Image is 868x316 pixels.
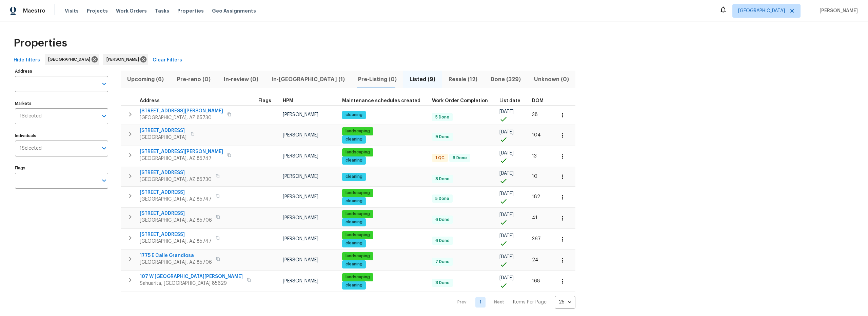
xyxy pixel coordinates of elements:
[11,54,43,67] button: Hide filters
[140,231,212,238] span: [STREET_ADDRESS]
[283,216,318,220] span: [PERSON_NAME]
[343,240,365,246] span: cleaning
[532,112,538,117] span: 38
[221,75,261,84] span: In-review (0)
[283,112,318,117] span: [PERSON_NAME]
[342,98,420,103] span: Maintenance schedules created
[140,155,223,162] span: [GEOGRAPHIC_DATA], AZ 85747
[532,133,541,137] span: 104
[269,75,347,84] span: In-[GEOGRAPHIC_DATA] (1)
[343,282,365,288] span: cleaning
[283,258,318,262] span: [PERSON_NAME]
[283,133,318,137] span: [PERSON_NAME]
[499,191,514,196] span: [DATE]
[155,8,169,13] span: Tasks
[433,217,452,223] span: 6 Done
[140,176,212,183] span: [GEOGRAPHIC_DATA], AZ 85730
[433,114,452,120] span: 5 Done
[153,56,182,64] span: Clear Filters
[116,7,147,14] span: Work Orders
[446,75,480,84] span: Resale (12)
[65,7,79,14] span: Visits
[433,259,452,265] span: 7 Done
[15,69,108,73] label: Address
[343,274,373,280] span: landscaping
[140,98,160,103] span: Address
[103,54,148,65] div: [PERSON_NAME]
[283,98,293,103] span: HPM
[532,98,544,103] span: DOM
[140,148,223,155] span: [STREET_ADDRESS][PERSON_NAME]
[738,7,785,14] span: [GEOGRAPHIC_DATA]
[433,155,447,161] span: 1 QC
[532,237,541,241] span: 367
[433,238,452,244] span: 6 Done
[532,194,540,199] span: 182
[531,75,571,84] span: Unknown (0)
[23,7,45,14] span: Maestro
[15,134,108,138] label: Individuals
[817,7,858,14] span: [PERSON_NAME]
[343,253,373,259] span: landscaping
[355,75,399,84] span: Pre-Listing (0)
[407,75,438,84] span: Listed (9)
[140,114,223,121] span: [GEOGRAPHIC_DATA], AZ 85730
[433,280,452,286] span: 8 Done
[532,279,540,283] span: 168
[488,75,523,84] span: Done (329)
[343,157,365,163] span: cleaning
[343,174,365,180] span: cleaning
[343,219,365,225] span: cleaning
[450,155,470,161] span: 6 Done
[258,98,271,103] span: Flags
[140,252,212,259] span: 1775 E Calle Grandiosa
[20,146,42,151] span: 1 Selected
[433,176,452,182] span: 8 Done
[532,154,537,159] span: 13
[99,79,109,89] button: Open
[343,232,373,238] span: landscaping
[140,259,212,266] span: [GEOGRAPHIC_DATA], AZ 85706
[499,130,514,134] span: [DATE]
[433,134,452,140] span: 9 Done
[499,109,514,114] span: [DATE]
[343,112,365,118] span: cleaning
[140,169,212,176] span: [STREET_ADDRESS]
[343,190,373,196] span: landscaping
[555,293,575,311] div: 25
[140,280,243,287] span: Sahuarita, [GEOGRAPHIC_DATA] 85629
[343,198,365,204] span: cleaning
[15,166,108,170] label: Flags
[343,149,373,155] span: landscaping
[499,234,514,238] span: [DATE]
[140,127,186,134] span: [STREET_ADDRESS]
[140,217,212,224] span: [GEOGRAPHIC_DATA], AZ 85706
[150,54,185,67] button: Clear Filters
[140,134,186,141] span: [GEOGRAPHIC_DATA]
[175,75,213,84] span: Pre-reno (0)
[432,98,488,103] span: Work Order Completion
[532,258,538,262] span: 24
[283,237,318,241] span: [PERSON_NAME]
[433,196,452,202] span: 5 Done
[140,210,212,217] span: [STREET_ADDRESS]
[45,54,99,65] div: [GEOGRAPHIC_DATA]
[99,111,109,121] button: Open
[283,279,318,283] span: [PERSON_NAME]
[451,296,575,309] nav: Pagination Navigation
[532,216,537,220] span: 41
[343,211,373,217] span: landscaping
[140,238,212,245] span: [GEOGRAPHIC_DATA], AZ 85747
[15,101,108,106] label: Markets
[177,7,204,14] span: Properties
[499,171,514,176] span: [DATE]
[499,212,514,217] span: [DATE]
[343,136,365,142] span: cleaning
[499,255,514,259] span: [DATE]
[283,194,318,199] span: [PERSON_NAME]
[125,75,166,84] span: Upcoming (6)
[140,273,243,280] span: 107 W [GEOGRAPHIC_DATA][PERSON_NAME]
[140,196,212,203] span: [GEOGRAPHIC_DATA], AZ 85747
[475,297,486,308] a: Goto page 1
[87,7,108,14] span: Projects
